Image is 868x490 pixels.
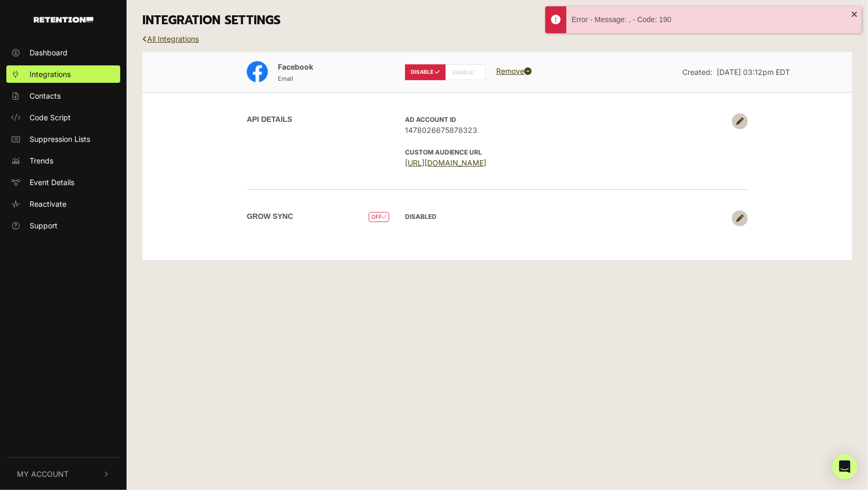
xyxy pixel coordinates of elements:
span: Code Script [30,112,71,123]
span: My Account [17,468,69,479]
span: Event Details [30,177,74,188]
span: [DATE] 03:12pm EDT [717,68,790,76]
a: Contacts [6,87,120,104]
a: Support [6,217,120,234]
strong: AD Account ID [405,116,456,123]
div: Open Intercom Messenger [832,454,857,479]
span: Trends [30,155,53,166]
a: All Integrations [142,34,199,43]
a: Event Details [6,174,120,191]
a: Suppression Lists [6,130,120,148]
span: Created: [682,68,712,76]
img: Retention.com [34,17,93,23]
a: Dashboard [6,44,120,61]
button: My Account [6,458,120,490]
span: Integrations [30,69,71,80]
span: 1478026675878323 [405,124,727,136]
div: Error - Message: , - Code: 190 [572,14,851,25]
small: Email [278,75,293,82]
strong: DISABLED [405,213,437,220]
span: OFF [369,212,389,222]
a: [URL][DOMAIN_NAME] [405,158,486,167]
span: Support [30,220,57,231]
a: Integrations [6,65,120,83]
span: Reactivate [30,198,66,209]
span: Contacts [30,90,61,101]
label: API DETAILS [247,114,292,125]
strong: CUSTOM AUDIENCE URL [405,148,482,156]
h3: INTEGRATION SETTINGS [142,13,852,28]
label: DISABLE [405,64,446,80]
a: Reactivate [6,195,120,213]
span: Suppression Lists [30,133,90,145]
img: Facebook [247,61,268,82]
span: Dashboard [30,47,67,58]
label: Grow Sync [247,211,293,222]
span: Facebook [278,62,313,71]
a: Trends [6,152,120,169]
label: ENABLE [445,64,486,80]
a: Remove [496,66,532,75]
a: Code Script [6,109,120,126]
